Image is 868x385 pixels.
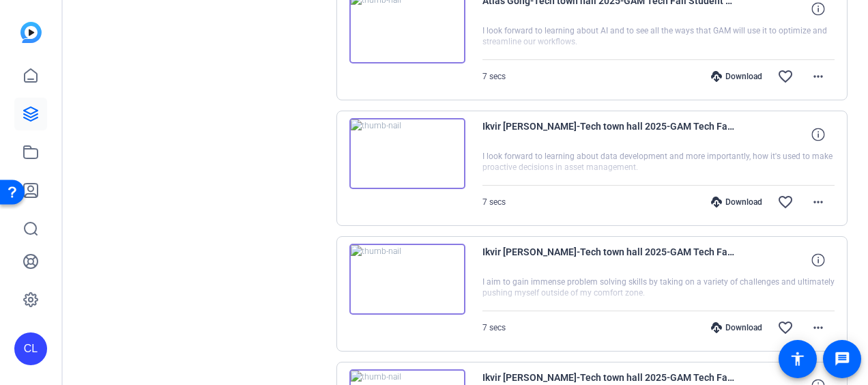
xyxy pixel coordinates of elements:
img: blue-gradient.svg [20,22,42,43]
span: Ikvir [PERSON_NAME]-Tech town hall 2025-GAM Tech Fall Student Video-1758038999054-webcam [482,118,735,151]
mat-icon: favorite_border [777,68,794,85]
div: Download [704,197,769,208]
mat-icon: message [834,351,850,367]
img: thumb-nail [349,118,465,189]
span: 7 secs [482,72,506,81]
div: Download [704,71,769,82]
mat-icon: favorite_border [777,319,794,336]
img: thumb-nail [349,244,465,315]
span: 7 secs [482,323,506,332]
div: CL [14,332,47,365]
span: Ikvir [PERSON_NAME]-Tech town hall 2025-GAM Tech Fall Student Video-1758038935798-webcam [482,244,735,276]
span: 7 secs [482,197,506,207]
mat-icon: more_horiz [810,68,826,85]
mat-icon: more_horiz [810,194,826,210]
div: Download [704,322,769,333]
mat-icon: favorite_border [777,194,794,210]
mat-icon: accessibility [790,351,806,367]
mat-icon: more_horiz [810,319,826,336]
